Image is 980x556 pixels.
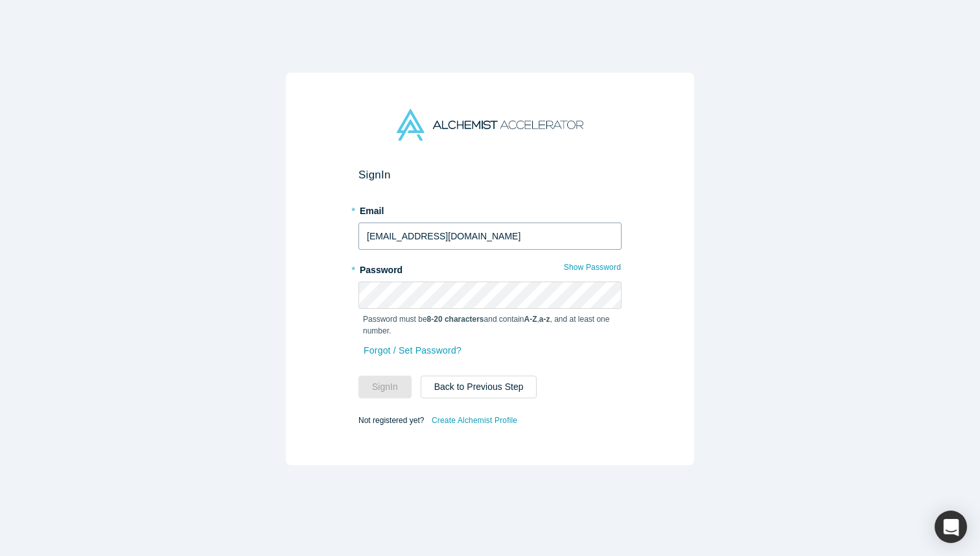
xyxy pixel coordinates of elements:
p: Password must be and contain , , and at least one number. [363,313,617,337]
strong: a-z [539,315,550,324]
button: SignIn [358,376,412,398]
a: Forgot / Set Password? [363,339,462,362]
button: Show Password [563,259,622,276]
strong: A-Z [524,315,537,324]
img: Alchemist Accelerator Logo [397,109,583,141]
span: Not registered yet? [358,416,424,425]
button: Back to Previous Step [421,376,537,398]
strong: 8-20 characters [427,315,484,324]
a: Create Alchemist Profile [431,412,518,429]
label: Email [358,200,622,218]
label: Password [358,259,622,277]
h2: Sign In [358,168,622,182]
